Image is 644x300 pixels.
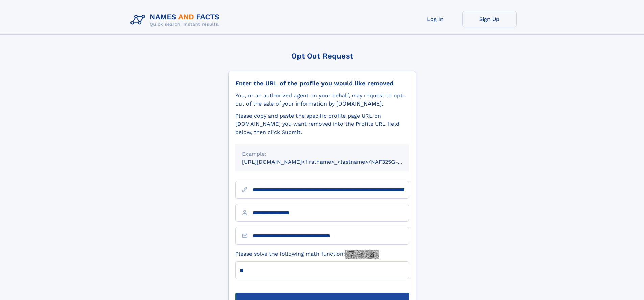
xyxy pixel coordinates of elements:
[235,79,409,87] div: Enter the URL of the profile you would like removed
[462,11,517,27] a: Sign Up
[235,112,409,136] div: Please copy and paste the specific profile page URL on [DOMAIN_NAME] you want removed into the Pr...
[235,92,409,108] div: You, or an authorized agent on your behalf, may request to opt-out of the sale of your informatio...
[228,52,416,60] div: Opt Out Request
[242,159,422,165] small: [URL][DOMAIN_NAME]<firstname>_<lastname>/NAF325G-xxxxxxxx
[235,250,379,259] label: Please solve the following math function:
[128,11,225,29] img: Logo Names and Facts
[408,11,462,27] a: Log In
[242,150,402,158] div: Example:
